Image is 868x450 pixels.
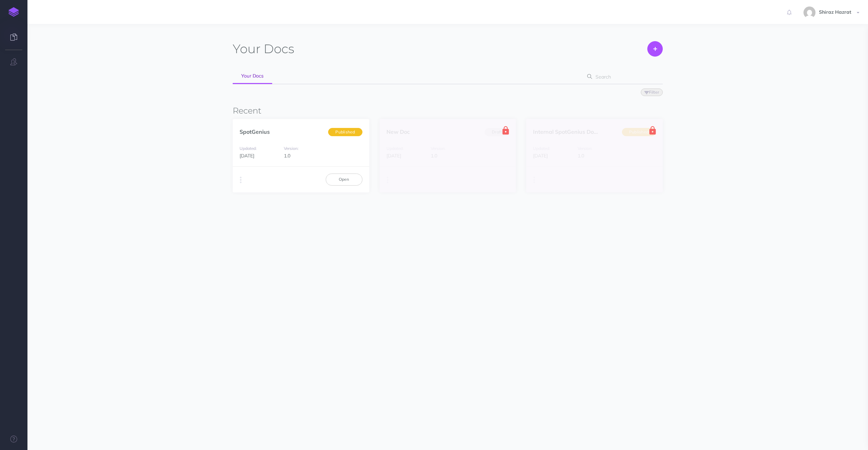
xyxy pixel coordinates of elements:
[233,41,294,57] h1: Docs
[815,9,855,15] span: Shiraz Hazrat
[593,71,652,83] input: Search
[233,106,663,115] h3: Recent
[803,7,815,19] img: f24abfa90493f84c710da7b1c7ca5087.jpg
[284,153,290,159] span: 1.0
[240,146,257,151] small: Updated:
[240,175,242,185] i: More actions
[241,73,264,79] span: Your Docs
[240,128,270,135] a: SpotGenius
[233,41,261,56] span: Your
[284,146,299,151] small: Version:
[9,7,19,17] img: logo-mark.svg
[240,153,254,159] span: [DATE]
[233,69,272,84] a: Your Docs
[326,174,362,185] a: Open
[641,88,663,96] button: Filter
